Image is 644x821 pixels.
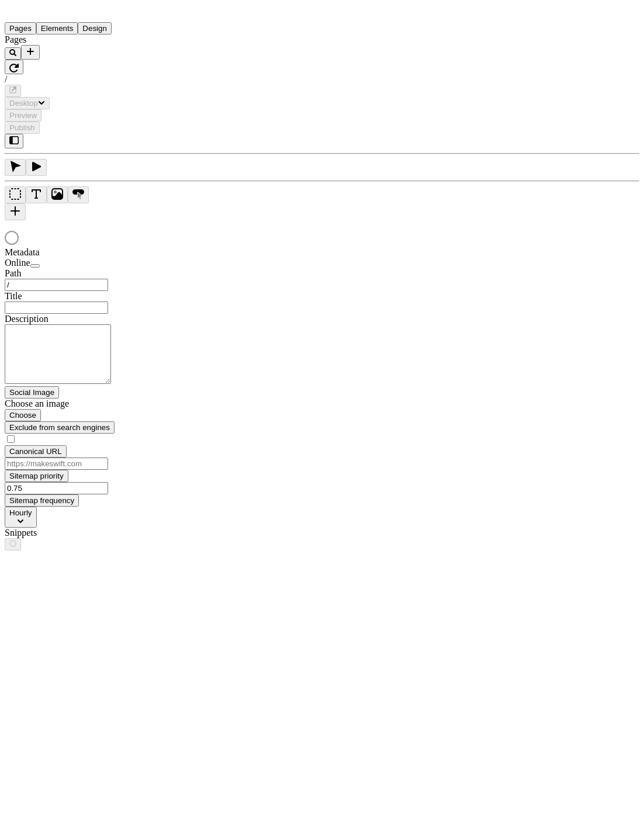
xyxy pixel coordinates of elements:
button: Hourly [5,507,37,528]
button: Add new [21,45,40,60]
button: Image [47,186,68,203]
button: Publish [5,122,40,134]
button: Text [26,186,47,203]
span: Choose [9,411,36,420]
span: Publish [9,123,35,132]
button: Canonical URL [5,445,67,458]
span: Desktop [9,99,38,108]
span: Sitemap priority [9,472,64,480]
span: Title [5,291,22,301]
button: Sitemap priority [5,470,68,482]
button: Box [5,186,26,203]
button: Pages [5,22,36,34]
button: Preview [5,109,41,122]
div: Metadata [5,247,145,258]
span: Online [5,258,30,268]
span: Description [5,314,49,324]
button: Design [78,22,112,34]
button: Elements [36,22,78,34]
span: Sitemap frequency [9,496,74,505]
div: Choose an image [5,399,145,409]
div: Snippets [5,528,145,538]
button: Exclude from search engines [5,421,115,434]
span: Canonical URL [9,447,62,456]
button: Choose [5,409,41,421]
input: https://makeswift.com [5,458,108,470]
span: Exclude from search engines [9,423,110,432]
span: Preview [9,111,37,120]
button: Sitemap frequency [5,494,79,507]
span: Path [5,268,21,278]
span: Social Image [9,388,54,397]
div: / [5,74,639,85]
div: Pages [5,34,145,45]
button: Button [68,186,89,203]
span: Hourly [9,508,32,517]
button: Desktop [5,97,50,109]
button: Social Image [5,386,59,399]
